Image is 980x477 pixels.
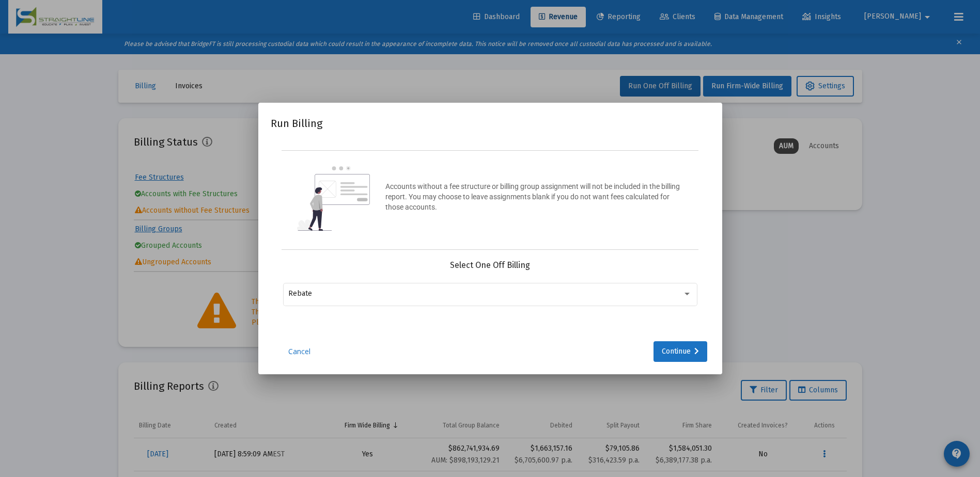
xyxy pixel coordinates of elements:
div: Continue [662,341,699,362]
a: Cancel [274,346,325,357]
img: question [297,166,370,231]
span: Rebate [288,289,312,298]
button: Continue [654,341,707,362]
h2: Run Billing [271,115,322,132]
p: Accounts without a fee structure or billing group assignment will not be included in the billing ... [385,181,683,212]
div: Select One Off Billing [283,260,697,271]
